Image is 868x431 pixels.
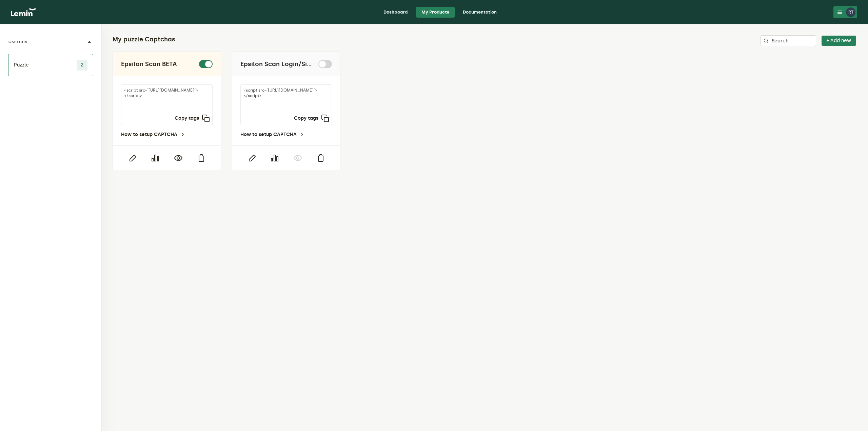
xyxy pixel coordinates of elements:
button: CAPTCHA [8,30,93,54]
button: RT [833,6,857,18]
input: Search [761,35,816,46]
h2: Epsilon Scan BETA [121,60,177,68]
div: RT [846,7,855,17]
button: + Add new [822,36,856,46]
a: My Products [416,7,455,18]
h2: Epsilon Scan Login/Sign Up captcha [240,60,313,68]
a: Documentation [457,7,502,18]
span: 2 [77,60,87,71]
a: Dashboard [378,7,413,18]
button: Copy tags [175,114,210,122]
button: Copy tags [294,114,329,122]
a: How to setup CAPTCHA [121,132,185,137]
a: How to setup CAPTCHA [240,132,305,137]
label: CAPTCHA [8,39,27,45]
h2: My puzzle Captchas [113,35,175,43]
img: logo [11,8,36,16]
li: Puzzle [8,54,93,76]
